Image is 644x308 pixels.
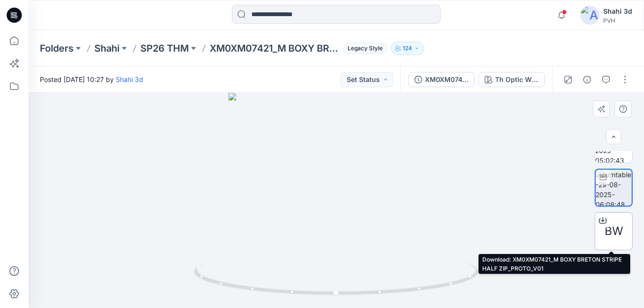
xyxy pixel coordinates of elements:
[343,43,387,54] span: Legacy Style
[40,42,74,55] a: Folders
[495,74,539,85] div: Th Optic White - YCF
[116,75,143,83] a: Shahi 3d
[603,6,632,17] div: Shahi 3d
[403,43,412,54] p: 124
[425,74,469,85] div: XM0XM07421_M BOXY BRETON STRIPE HALF ZIP_PROTO_V01
[140,42,189,55] a: SP26 THM
[580,6,599,25] img: avatar
[40,74,143,84] span: Posted [DATE] 10:27 by
[340,42,387,55] button: Legacy Style
[605,223,623,240] span: BW
[596,170,632,206] img: turntable-29-08-2025-06:08:48
[603,17,632,24] div: PVH
[478,72,545,87] button: Th Optic White - YCF
[580,72,595,87] button: Details
[210,42,340,55] p: XM0XM07421_M BOXY BRETON STRIPE HALF ZIP_PROTO_V01
[391,42,424,55] button: 124
[94,42,120,55] a: Shahi
[408,72,475,87] button: XM0XM07421_M BOXY BRETON STRIPE HALF ZIP_PROTO_V01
